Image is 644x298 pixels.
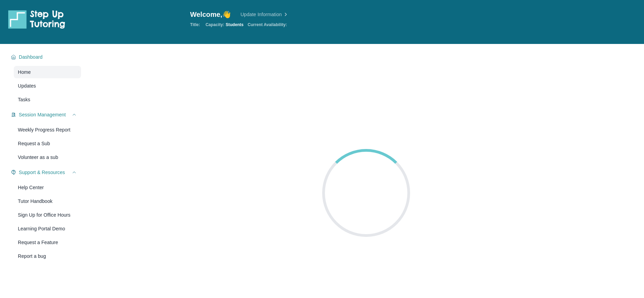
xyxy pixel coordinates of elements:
[190,22,200,27] span: Title:
[14,80,81,92] a: Updates
[14,222,81,235] a: Learning Portal Demo
[14,137,81,150] a: Request a Sub
[19,54,43,60] span: Dashboard
[8,10,65,29] img: logo
[14,181,81,194] a: Help Center
[190,10,231,19] span: Welcome, 👋
[18,82,36,89] span: Updates
[16,111,77,118] button: Session Management
[226,22,244,27] span: Students
[14,209,81,221] a: Sign Up for Office Hours
[14,93,81,106] a: Tasks
[14,151,81,163] a: Volunteer as a sub
[14,250,81,262] a: Report a bug
[18,96,30,103] span: Tasks
[16,54,77,60] button: Dashboard
[19,111,66,118] span: Session Management
[14,124,81,136] a: Weekly Progress Report
[282,11,289,18] img: Chevron Right
[14,195,81,207] a: Tutor Handbook
[205,22,224,27] span: Capacity:
[16,169,77,176] button: Support & Resources
[240,11,289,18] a: Update Information
[18,69,31,76] span: Home
[248,22,287,27] span: Current Availability:
[19,169,65,176] span: Support & Resources
[14,66,81,78] a: Home
[14,236,81,249] a: Request a Feature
